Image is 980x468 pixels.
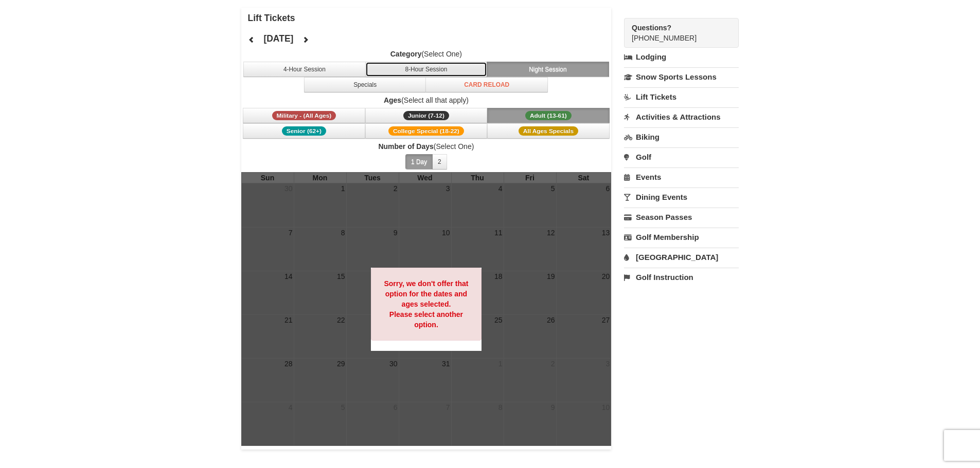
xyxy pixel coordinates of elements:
[632,23,720,42] span: [PHONE_NUMBER]
[624,67,739,86] a: Snow Sports Lessons
[624,167,739,186] a: Events
[243,108,365,123] button: Military - (All Ages)
[365,108,488,123] button: Junior (7-12)
[384,96,401,104] strong: Ages
[432,154,447,170] button: 2
[272,111,336,120] span: Military - (All Ages)
[241,49,612,59] label: (Select One)
[378,142,433,151] strong: Number of Days
[388,126,464,136] span: College Special (18-22)
[241,141,612,152] label: (Select One)
[624,127,739,146] a: Biking
[525,111,572,120] span: Adult (13-61)
[624,248,739,267] a: [GEOGRAPHIC_DATA]
[304,77,426,92] button: Specials
[384,279,468,329] strong: Sorry, we don't offer that option for the dates and ages selected. Please select another option.
[425,77,548,92] button: Card Reload
[624,208,739,227] a: Season Passes
[519,126,578,136] span: All Ages Specials
[282,126,326,136] span: Senior (62+)
[624,87,739,106] a: Lift Tickets
[241,95,612,105] label: (Select all that apply)
[624,188,739,207] a: Dining Events
[243,123,365,139] button: Senior (62+)
[624,48,739,66] a: Lodging
[624,228,739,247] a: Golf Membership
[405,154,433,170] button: 1 Day
[243,62,366,77] button: 4-Hour Session
[624,147,739,166] a: Golf
[487,108,610,123] button: Adult (13-61)
[390,50,422,58] strong: Category
[403,111,449,120] span: Junior (7-12)
[365,62,488,77] button: 8-Hour Session
[248,13,612,23] h4: Lift Tickets
[487,62,609,77] button: Night Session
[263,33,293,44] h4: [DATE]
[632,24,671,32] strong: Questions?
[624,268,739,287] a: Golf Instruction
[624,107,739,126] a: Activities & Attractions
[487,123,610,139] button: All Ages Specials
[365,123,488,139] button: College Special (18-22)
